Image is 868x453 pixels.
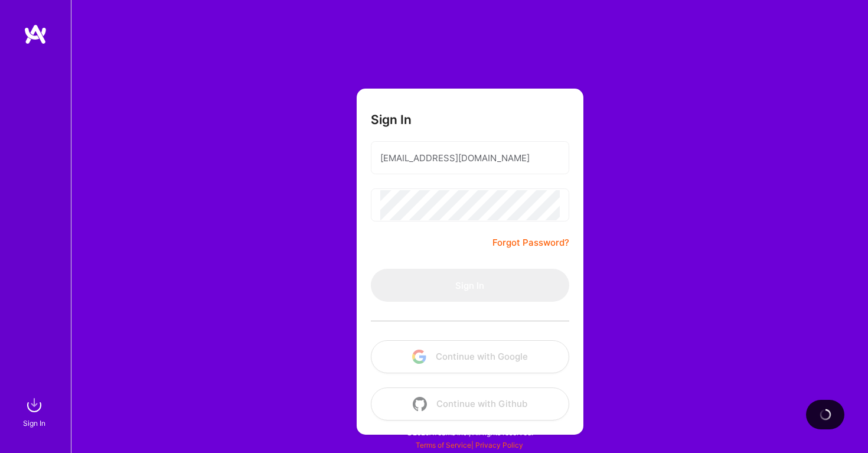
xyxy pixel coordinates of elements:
[475,441,523,449] a: Privacy Policy
[492,236,569,250] a: Forgot Password?
[416,441,523,449] span: |
[380,143,560,173] input: Email...
[820,409,831,421] img: loading
[371,269,569,302] button: Sign In
[371,112,412,127] h3: Sign In
[24,24,47,45] img: logo
[413,397,427,411] img: icon
[371,387,569,421] button: Continue with Github
[25,393,46,429] a: sign inSign In
[412,350,426,364] img: icon
[22,393,46,417] img: sign in
[71,418,868,447] div: © 2025 ATeams Inc., All rights reserved.
[23,417,45,429] div: Sign In
[371,340,569,373] button: Continue with Google
[416,441,471,449] a: Terms of Service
